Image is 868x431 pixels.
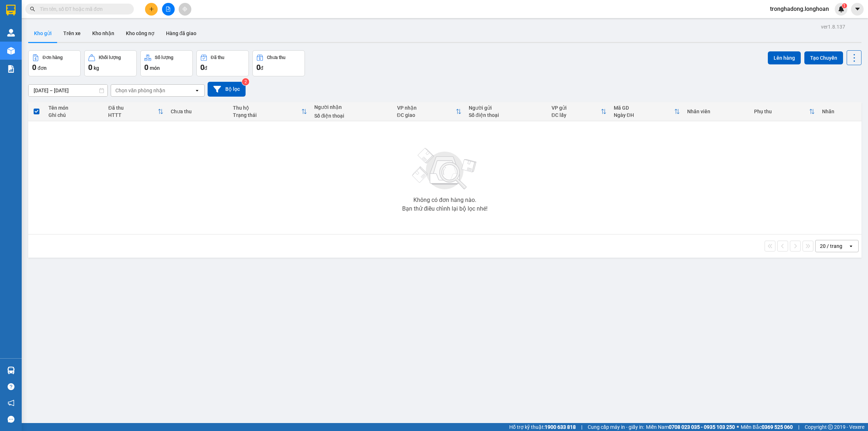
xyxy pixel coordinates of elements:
[29,85,107,96] input: Select a date range.
[552,112,601,118] div: ĐC lấy
[754,109,809,114] div: Phụ thu
[409,144,481,194] img: svg+xml;base64,PHN2ZyBjbGFzcz0ibGlzdC1wbHVnX19zdmciIHhtbG5zPSJodHRwOi8vd3d3LnczLm9yZy8yMDAwL3N2Zy...
[256,63,260,72] span: 0
[469,112,544,118] div: Số điện thoại
[30,7,35,12] span: search
[821,23,845,31] div: ver 1.8.137
[84,50,137,76] button: Khối lượng0kg
[7,29,15,37] img: warehouse-icon
[7,367,15,374] img: warehouse-icon
[233,112,301,118] div: Trạng thái
[402,206,488,212] div: Bạn thử điều chỉnh lại bộ lọc nhé!
[150,65,160,71] span: món
[314,113,390,119] div: Số điện thoại
[48,105,101,111] div: Tên món
[162,3,175,16] button: file-add
[28,25,58,42] button: Kho gửi
[194,88,200,93] svg: open
[32,63,36,72] span: 0
[552,105,601,111] div: VP gửi
[233,105,301,111] div: Thu hộ
[200,63,204,72] span: 0
[58,25,86,42] button: Trên xe
[145,3,158,16] button: plus
[28,50,81,76] button: Đơn hàng0đơn
[108,105,157,111] div: Đã thu
[144,63,148,72] span: 0
[242,78,249,85] sup: 2
[822,109,858,114] div: Nhãn
[581,423,582,431] span: |
[40,5,125,13] input: Tìm tên, số ĐT hoặc mã đơn
[854,6,861,12] span: caret-down
[820,242,842,250] div: 20 / trang
[588,423,644,431] span: Cung cấp máy in - giấy in:
[509,423,576,431] span: Hỗ trợ kỹ thuật:
[687,109,747,114] div: Nhân viên
[179,3,191,16] button: aim
[768,51,801,64] button: Lên hàng
[545,424,576,430] strong: 1900 633 818
[99,55,121,60] div: Khối lượng
[105,102,167,121] th: Toggle SortBy
[8,400,14,406] span: notification
[397,112,456,118] div: ĐC giao
[115,87,165,94] div: Chọn văn phòng nhận
[762,424,793,430] strong: 0369 525 060
[764,4,835,13] span: tronghadong.longhoan
[88,63,92,72] span: 0
[160,25,202,42] button: Hàng đã giao
[94,65,99,71] span: kg
[610,102,684,121] th: Toggle SortBy
[252,50,305,76] button: Chưa thu0đ
[646,423,735,431] span: Miền Nam
[848,243,854,249] svg: open
[108,112,157,118] div: HTTT
[140,50,193,76] button: Số lượng0món
[838,6,844,12] img: icon-new-feature
[6,5,16,16] img: logo-vxr
[8,416,14,423] span: message
[267,55,285,60] div: Chưa thu
[828,424,833,430] span: copyright
[166,7,171,12] span: file-add
[204,65,207,71] span: đ
[7,65,15,73] img: solution-icon
[397,105,456,111] div: VP nhận
[798,423,799,431] span: |
[8,383,14,390] span: question-circle
[120,25,160,42] button: Kho công nợ
[750,102,818,121] th: Toggle SortBy
[7,47,15,55] img: warehouse-icon
[182,7,187,12] span: aim
[314,104,390,110] div: Người nhận
[208,82,246,97] button: Bộ lọc
[614,112,674,118] div: Ngày ĐH
[86,25,120,42] button: Kho nhận
[196,50,249,76] button: Đã thu0đ
[43,55,63,60] div: Đơn hàng
[669,424,735,430] strong: 0708 023 035 - 0935 103 250
[155,55,173,60] div: Số lượng
[842,3,847,8] sup: 1
[843,3,846,8] span: 1
[229,102,311,121] th: Toggle SortBy
[48,112,101,118] div: Ghi chú
[260,65,263,71] span: đ
[469,105,544,111] div: Người gửi
[393,102,465,121] th: Toggle SortBy
[171,109,226,114] div: Chưa thu
[548,102,610,121] th: Toggle SortBy
[804,51,843,64] button: Tạo Chuyến
[211,55,224,60] div: Đã thu
[851,3,864,16] button: caret-down
[413,197,476,203] div: Không có đơn hàng nào.
[38,65,47,71] span: đơn
[741,423,793,431] span: Miền Bắc
[737,426,739,428] span: ⚪️
[149,7,154,12] span: plus
[614,105,674,111] div: Mã GD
